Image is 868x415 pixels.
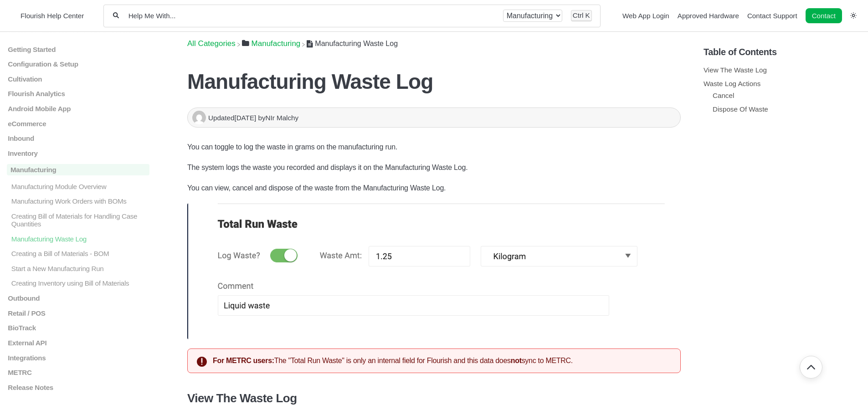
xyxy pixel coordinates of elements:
a: View The Waste Log [704,66,767,74]
span: Updated [208,114,258,122]
span: Flourish Help Center [21,12,84,20]
p: The system logs the waste you recorded and displays it on the Manufacturing Waste Log. [187,162,681,174]
img: Flourish Help Center Logo [11,10,16,22]
p: Manufacturing Work Orders with BOMs [10,197,149,205]
kbd: Ctrl [573,11,584,19]
a: Web App Login navigation item [622,12,669,20]
a: Release Notes [7,384,149,391]
time: [DATE] [234,114,256,122]
a: External API [7,339,149,347]
p: You can toggle to log the waste in grams on the manufacturing run. [187,141,681,153]
strong: For METRC users: [213,357,274,364]
p: Manufacturing Module Overview [10,182,149,190]
a: Getting Started [7,45,149,53]
a: Outbound [7,294,149,302]
span: ​Manufacturing [252,39,301,48]
h5: Table of Contents [704,47,861,57]
a: Approved Hardware navigation item [678,12,739,20]
a: eCommerce [7,119,149,127]
a: Creating Inventory using Bill of Materials [7,279,149,287]
a: Creating Bill of Materials for Handling Case Quantities [7,212,149,228]
a: Breadcrumb link to All Categories [187,39,236,48]
a: Manufacturing Work Orders with BOMs [7,197,149,205]
h1: Manufacturing Waste Log [187,69,681,94]
p: Creating Inventory using Bill of Materials [10,279,149,287]
a: BioTrack [7,324,149,332]
a: Dispose Of Waste [713,105,768,113]
span: Manufacturing Waste Log [315,40,398,47]
a: Configuration & Setup [7,60,149,68]
span: All Categories [187,39,236,48]
a: Switch dark mode setting [850,11,857,19]
a: Manufacturing [242,39,300,48]
a: Inventory [7,149,149,157]
div: The "Total Run Waste" is only an internal field for Flourish and this data does sync to METRC. [187,348,681,373]
a: Manufacturing [7,164,149,175]
a: Start a New Manufacturing Run [7,265,149,272]
p: Manufacturing Waste Log [10,235,149,242]
a: Integrations [7,354,149,361]
a: Creating a Bill of Materials - BOM [7,250,149,257]
p: Start a New Manufacturing Run [10,265,149,272]
img: NIr Malchy [192,111,206,124]
img: image.png [187,203,665,339]
a: METRC [7,369,149,376]
a: Retail / POS [7,309,149,317]
a: Cultivation [7,75,149,83]
a: Android Mobile App [7,105,149,113]
li: Contact desktop [803,10,844,22]
a: Contact [806,8,842,23]
a: Flourish Help Center [11,10,84,22]
strong: not [511,357,522,364]
a: Cancel [713,92,734,99]
h3: View The Waste Log [187,391,681,405]
input: Help Me With... [128,11,494,20]
a: Inbound [7,134,149,142]
p: Creating Bill of Materials for Handling Case Quantities [10,212,149,228]
span: NIr Malchy [266,114,299,122]
kbd: K [586,11,590,19]
a: Flourish Analytics [7,90,149,97]
a: Contact Support navigation item [747,12,797,20]
a: Waste Log Actions [704,80,760,87]
span: by [258,114,298,122]
button: Go back to top of document [800,356,822,379]
p: Creating a Bill of Materials - BOM [10,250,149,257]
a: Manufacturing Waste Log [7,235,149,242]
a: Manufacturing Module Overview [7,182,149,190]
p: You can view, cancel and dispose of the waste from the Manufacturing Waste Log. [187,182,681,194]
